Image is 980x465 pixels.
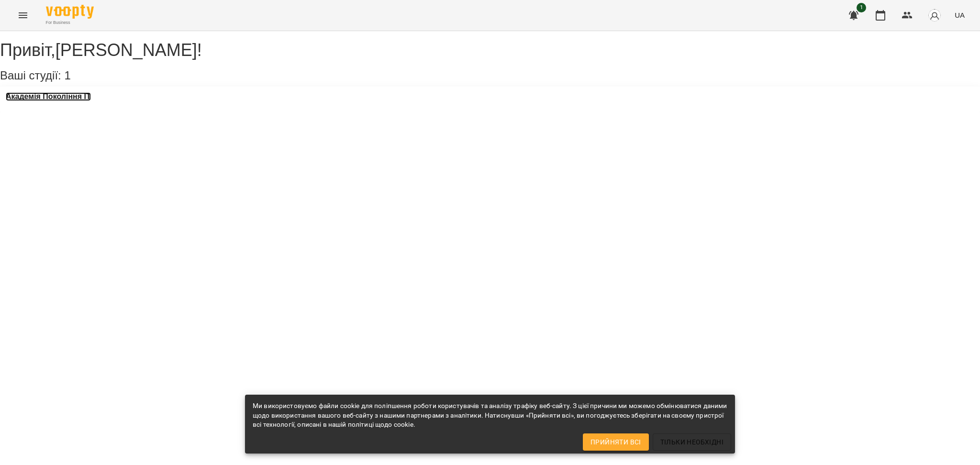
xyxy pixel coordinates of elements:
img: avatar_s.png [928,9,941,22]
span: UA [955,10,965,20]
span: For Business [46,20,94,26]
span: 1 [64,69,70,82]
a: Академія Покоління ІТ [6,92,91,101]
span: 1 [857,3,866,12]
img: Voopty Logo [46,5,94,19]
button: UA [951,6,969,24]
button: Menu [11,4,34,27]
